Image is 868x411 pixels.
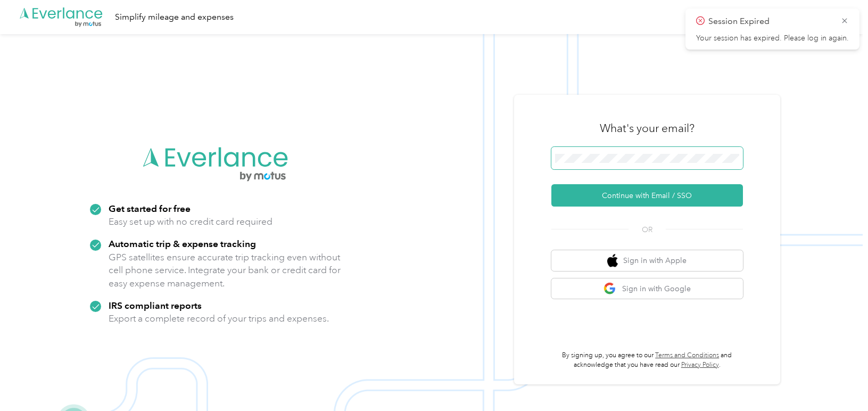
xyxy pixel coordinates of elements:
[109,312,329,325] p: Export a complete record of your trips and expenses.
[109,300,202,311] strong: IRS compliant reports
[655,351,719,359] a: Terms and Conditions
[109,251,341,290] p: GPS satellites ensure accurate trip tracking even without cell phone service. Integrate your bank...
[600,121,695,136] h3: What's your email?
[109,238,256,249] strong: Automatic trip & expense tracking
[109,215,272,228] p: Easy set up with no credit card required
[607,254,618,267] img: apple logo
[109,203,191,214] strong: Get started for free
[115,11,234,24] div: Simplify mileage and expenses
[604,282,617,295] img: google logo
[551,278,743,299] button: google logoSign in with Google
[629,224,666,235] span: OR
[681,361,719,369] a: Privacy Policy
[696,34,849,43] p: Your session has expired. Please log in again.
[708,15,833,28] p: Session Expired
[551,250,743,271] button: apple logoSign in with Apple
[551,351,743,369] p: By signing up, you agree to our and acknowledge that you have read our .
[551,184,743,207] button: Continue with Email / SSO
